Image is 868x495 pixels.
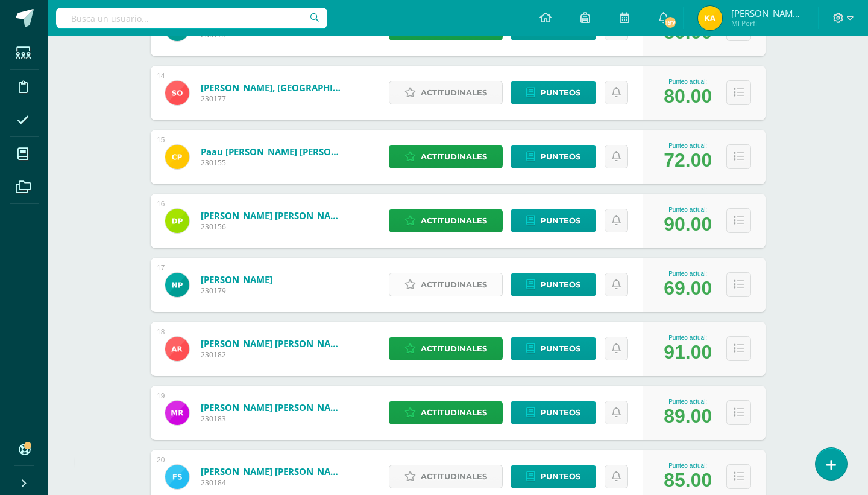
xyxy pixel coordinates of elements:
[165,401,189,425] img: e7d78d6cc1e3ad72c6582dab5a50b58a.png
[201,81,345,94] a: [PERSON_NAME], [GEOGRAPHIC_DATA]
[664,469,712,491] div: 85.00
[540,145,580,168] span: Punteos
[511,209,596,232] a: Punteos
[201,350,345,360] span: 230182
[511,273,596,296] a: Punteos
[731,18,804,28] span: Mi Perfil
[731,7,804,19] span: [PERSON_NAME] Sis
[421,81,487,104] span: Actitudinales
[157,328,165,336] div: 18
[201,94,345,104] span: 230177
[201,222,345,232] span: 230156
[389,209,503,232] a: Actitudinales
[389,273,503,296] a: Actitudinales
[421,209,487,232] span: Actitudinales
[664,206,712,213] div: Punteo actual:
[421,337,487,360] span: Actitudinales
[201,286,272,296] span: 230179
[664,334,712,341] div: Punteo actual:
[165,145,189,169] img: 585026163b423be2e3010d18693a05b4.png
[540,465,580,488] span: Punteos
[664,277,712,299] div: 69.00
[511,337,596,360] a: Punteos
[664,462,712,469] div: Punteo actual:
[511,81,596,104] a: Punteos
[421,465,487,488] span: Actitudinales
[511,401,596,424] a: Punteos
[664,142,712,149] div: Punteo actual:
[664,270,712,277] div: Punteo actual:
[421,145,487,168] span: Actitudinales
[540,273,580,296] span: Punteos
[165,81,189,105] img: 73ce7d2ca9abc3ea3bbebc08ae3bd8a1.png
[157,392,165,400] div: 19
[165,209,189,233] img: 65a968012593a214d1766f8dc4453f81.png
[165,273,189,297] img: 23f25fe96c6a1c784cfa7d7f8daace26.png
[201,273,272,286] a: [PERSON_NAME]
[540,337,580,360] span: Punteos
[389,81,503,104] a: Actitudinales
[201,145,345,158] a: Paau [PERSON_NAME] [PERSON_NAME]
[56,8,327,28] input: Busca un usuario...
[389,337,503,360] a: Actitudinales
[389,465,503,488] a: Actitudinales
[664,16,677,29] span: 197
[540,81,580,104] span: Punteos
[664,341,712,363] div: 91.00
[421,401,487,424] span: Actitudinales
[389,401,503,424] a: Actitudinales
[201,414,345,424] span: 230183
[540,401,580,424] span: Punteos
[201,158,345,168] span: 230155
[698,6,722,30] img: 74f9ce441696beeb11bafce36c332f5f.png
[664,213,712,235] div: 90.00
[664,398,712,405] div: Punteo actual:
[165,337,189,361] img: e19323bd6e9cef923b5dd43e9ac0cfcf.png
[664,78,712,85] div: Punteo actual:
[389,145,503,168] a: Actitudinales
[157,200,165,208] div: 16
[664,149,712,171] div: 72.00
[421,273,487,296] span: Actitudinales
[540,209,580,232] span: Punteos
[511,465,596,488] a: Punteos
[511,145,596,168] a: Punteos
[157,136,165,144] div: 15
[201,401,345,414] a: [PERSON_NAME] [PERSON_NAME]
[201,337,345,350] a: [PERSON_NAME] [PERSON_NAME]
[157,72,165,80] div: 14
[664,405,712,427] div: 89.00
[664,85,712,107] div: 80.00
[157,264,165,272] div: 17
[201,209,345,222] a: [PERSON_NAME] [PERSON_NAME]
